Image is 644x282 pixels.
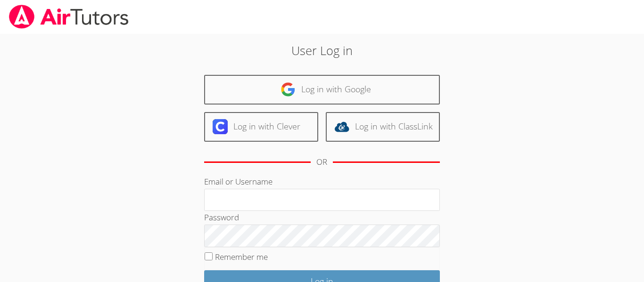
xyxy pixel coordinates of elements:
img: google-logo-50288ca7cdecda66e5e0955fdab243c47b7ad437acaf1139b6f446037453330a.svg [281,82,296,97]
div: OR [316,155,327,169]
label: Password [204,212,239,223]
label: Email or Username [204,176,272,187]
a: Log in with Clever [204,112,318,142]
a: Log in with Google [204,75,440,105]
label: Remember me [215,251,268,262]
img: classlink-logo-d6bb404cc1216ec64c9a2012d9dc4662098be43eaf13dc465df04b49fa7ab582.svg [334,119,349,134]
a: Log in with ClassLink [326,112,440,142]
img: clever-logo-6eab21bc6e7a338710f1a6ff85c0baf02591cd810cc4098c63d3a4b26e2feb20.svg [213,119,228,134]
h2: User Log in [148,41,496,59]
img: airtutors_banner-c4298cdbf04f3fff15de1276eac7730deb9818008684d7c2e4769d2f7ddbe033.png [8,5,130,29]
